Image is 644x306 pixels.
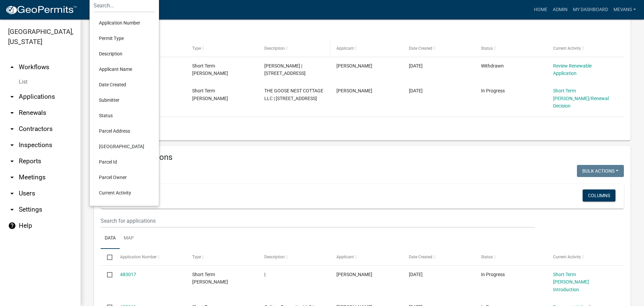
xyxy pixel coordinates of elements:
[120,228,138,249] a: Map
[192,63,228,76] span: Short Term Rental Registration
[481,88,505,93] span: In Progress
[547,40,619,56] datatable-header-cell: Current Activity
[264,272,265,277] span: |
[336,255,354,259] span: Applicant
[553,255,581,259] span: Current Activity
[120,272,136,277] a: 483017
[8,125,16,133] i: arrow_drop_down
[264,88,323,101] span: THE GOOSE NEST COTTAGE LLC | 590 ROCKVILLE SPRINGS DR
[553,46,581,51] span: Current Activity
[186,40,258,56] datatable-header-cell: Type
[553,88,609,109] a: Short Term [PERSON_NAME]/Renewal Decision
[8,93,16,101] i: arrow_drop_down
[531,3,550,16] a: Home
[577,165,624,177] button: Bulk Actions
[402,249,474,265] datatable-header-cell: Date Created
[101,249,113,265] datatable-header-cell: Select
[192,46,201,51] span: Type
[336,46,354,51] span: Applicant
[94,77,155,92] li: Date Created
[8,109,16,117] i: arrow_drop_down
[8,141,16,149] i: arrow_drop_down
[8,222,16,230] i: help
[94,185,155,201] li: Current Activity
[481,46,493,51] span: Status
[583,189,615,202] button: Columns
[481,272,505,277] span: In Progress
[94,170,155,185] li: Parcel Owner
[192,272,228,285] span: Short Term Rental Registration
[336,88,372,93] span: Patricia Roe
[475,40,547,56] datatable-header-cell: Status
[402,40,474,56] datatable-header-cell: Date Created
[94,123,155,139] li: Parcel Address
[8,63,16,71] i: arrow_drop_up
[94,46,155,61] li: Description
[570,3,611,16] a: My Dashboard
[113,249,185,265] datatable-header-cell: Application Number
[186,249,258,265] datatable-header-cell: Type
[8,206,16,214] i: arrow_drop_down
[94,92,155,108] li: Submitter
[258,249,330,265] datatable-header-cell: Description
[264,46,285,51] span: Description
[553,272,589,293] a: Short Term [PERSON_NAME] Introduction
[258,40,330,56] datatable-header-cell: Description
[336,272,372,277] span: Andre Owens
[192,88,228,101] span: Short Term Rental Registration
[409,63,423,69] span: 08/26/2025
[101,117,624,134] div: 2 total
[94,154,155,170] li: Parcel Id
[94,15,155,31] li: Application Number
[330,249,402,265] datatable-header-cell: Applicant
[481,255,493,259] span: Status
[8,189,16,198] i: arrow_drop_down
[550,3,570,16] a: Admin
[8,157,16,165] i: arrow_drop_down
[547,249,619,265] datatable-header-cell: Current Activity
[336,63,372,69] span: David Peteroy
[8,173,16,181] i: arrow_drop_down
[101,152,624,162] h4: Recent Applications
[101,228,120,249] a: Data
[553,63,592,76] a: Review Renewable Application
[475,249,547,265] datatable-header-cell: Status
[330,40,402,56] datatable-header-cell: Applicant
[409,46,432,51] span: Date Created
[481,63,504,69] span: Withdrawn
[409,255,432,259] span: Date Created
[120,255,157,259] span: Application Number
[409,272,423,277] span: 09/23/2025
[94,31,155,46] li: Permit Type
[409,88,423,93] span: 06/20/2025
[611,3,639,16] a: Mevans
[94,61,155,77] li: Applicant Name
[192,255,201,259] span: Type
[94,108,155,123] li: Status
[101,214,535,228] input: Search for applications
[264,63,306,76] span: David Peteroy | 248 WEST RIVER BEND DR
[264,255,285,259] span: Description
[94,139,155,154] li: [GEOGRAPHIC_DATA]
